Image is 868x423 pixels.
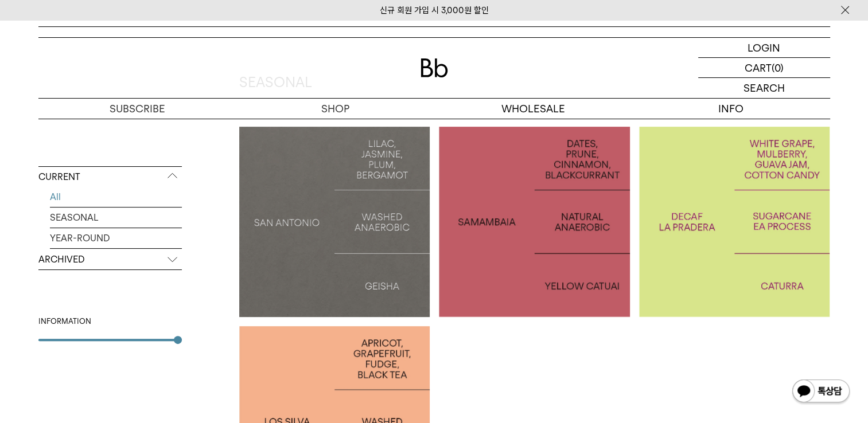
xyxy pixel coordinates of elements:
[236,99,434,119] a: SHOP
[380,5,489,15] a: 신규 회원 가입 시 3,000원 할인
[50,207,182,228] a: SEASONAL
[698,38,830,58] a: LOGIN
[744,78,785,98] p: SEARCH
[772,58,784,77] p: (0)
[632,99,830,119] p: INFO
[434,99,632,119] p: WHOLESALE
[50,228,182,248] a: YEAR-ROUND
[50,187,182,207] a: All
[748,38,780,57] p: LOGIN
[639,127,830,318] a: 콜롬비아 라 프라데라 디카페인 COLOMBIA LA PRADERA DECAF
[38,167,182,187] p: CURRENT
[38,249,182,270] p: ARCHIVED
[421,58,448,77] img: 로고
[745,58,772,77] p: CART
[791,378,851,406] img: 카카오톡 채널 1:1 채팅 버튼
[698,58,830,78] a: CART (0)
[38,99,236,119] a: SUBSCRIBE
[439,127,630,318] a: 브라질 사맘바이아BRAZIL SAMAMBAIA
[239,127,430,318] a: 산 안토니오: 게이샤SAN ANTONIO: GEISHA
[38,316,182,327] div: INFORMATION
